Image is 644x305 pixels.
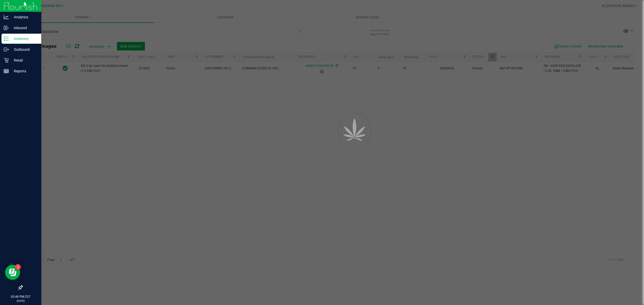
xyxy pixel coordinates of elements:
[9,68,39,74] p: Reports
[4,69,9,74] inline-svg: Reports
[4,15,9,20] inline-svg: Analytics
[9,25,39,31] p: Inbound
[4,25,9,30] inline-svg: Inbound
[9,57,39,63] p: Retail
[15,264,21,270] iframe: Resource center unread badge
[4,58,9,63] inline-svg: Retail
[4,36,9,41] inline-svg: Inventory
[4,47,9,52] inline-svg: Outbound
[9,36,39,42] p: Inventory
[2,294,39,299] p: 02:48 PM CDT
[5,265,20,280] iframe: Resource center
[2,299,39,303] p: [DATE]
[9,46,39,53] p: Outbound
[9,14,39,20] p: Analytics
